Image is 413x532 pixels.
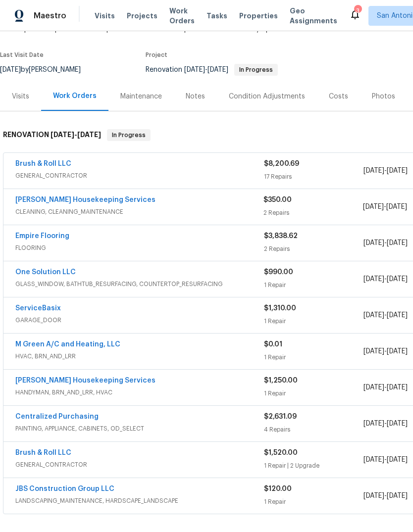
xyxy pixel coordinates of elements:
span: $8,200.69 [264,160,299,167]
span: $1,520.00 [264,449,298,456]
a: Centralized Purchasing [15,413,99,420]
div: 2 Repairs [263,208,362,218]
span: [DATE] [363,420,384,427]
span: GENERAL_CONTRACTOR [15,171,264,181]
a: Brush & Roll LLC [15,160,71,167]
span: [DATE] [363,203,384,210]
span: GLASS_WINDOW, BATHTUB_RESURFACING, COUNTERTOP_RESURFACING [15,279,264,289]
span: - [363,455,408,465]
span: $1,250.00 [264,377,298,384]
span: Geo Assignments [290,6,337,26]
div: Maintenance [120,92,162,101]
span: LANDSCAPING_MAINTENANCE, HARDSCAPE_LANDSCAPE [15,496,264,506]
div: Work Orders [53,91,97,101]
span: In Progress [235,67,277,73]
a: Empire Flooring [15,233,69,240]
span: - [363,346,408,356]
div: Photos [372,92,395,101]
span: [DATE] [77,131,101,138]
span: [DATE] [363,276,384,283]
span: [DATE] [387,312,408,319]
a: One Solution LLC [15,269,76,276]
a: JBS Construction Group LLC [15,485,114,492]
span: Projects [127,11,157,21]
span: - [363,491,408,501]
div: 1 Repair [264,316,363,326]
span: FLOORING [15,243,264,253]
span: PAINTING, APPLIANCE, CABINETS, OD_SELECT [15,424,264,434]
span: [DATE] [387,420,408,427]
span: Maestro [34,11,66,21]
span: $1,310.00 [264,305,296,312]
span: [DATE] [363,456,384,463]
span: Properties [239,11,278,21]
div: 17 Repairs [264,172,363,182]
div: 4 Repairs [264,425,363,435]
span: $2,631.09 [264,413,297,420]
span: - [363,166,408,176]
span: [DATE] [363,167,384,174]
span: Project [146,52,167,58]
span: Visits [95,11,115,21]
span: Tasks [206,12,227,19]
span: GARAGE_DOOR [15,315,264,325]
span: - [363,238,408,248]
span: - [184,66,228,73]
span: HVAC, BRN_AND_LRR [15,351,264,361]
span: [DATE] [387,276,408,283]
span: [DATE] [363,348,384,355]
span: [DATE] [387,240,408,246]
span: [DATE] [387,492,408,499]
span: [DATE] [386,203,407,210]
a: ServiceBasix [15,305,61,312]
span: - [363,310,408,320]
span: [DATE] [387,456,408,463]
span: [DATE] [363,240,384,246]
span: In Progress [108,130,150,140]
span: [DATE] [207,66,228,73]
div: Notes [186,92,205,101]
span: [DATE] [363,312,384,319]
div: 2 Repairs [264,244,363,254]
span: $120.00 [264,485,292,492]
span: - [363,419,408,429]
span: [DATE] [387,384,408,391]
span: - [51,131,101,138]
span: HANDYMAN, BRN_AND_LRR, HVAC [15,387,264,397]
span: CLEANING, CLEANING_MAINTENANCE [15,207,263,217]
a: [PERSON_NAME] Housekeeping Services [15,377,155,384]
span: $990.00 [264,269,293,276]
a: M Green A/C and Heating, LLC [15,341,120,348]
span: - [363,383,408,392]
div: 1 Repair [264,388,363,398]
a: [PERSON_NAME] Housekeeping Services [15,196,155,203]
div: 1 Repair | 2 Upgrade [264,461,363,471]
span: $3,838.62 [264,233,298,240]
span: [DATE] [51,131,74,138]
span: - [363,274,408,284]
span: Work Orders [169,6,195,26]
span: $0.01 [264,341,282,348]
span: $350.00 [263,196,292,203]
span: [DATE] [387,167,408,174]
div: 1 Repair [264,352,363,362]
div: 1 Repair [264,280,363,290]
div: Costs [329,92,348,101]
h6: RENOVATION [3,129,101,141]
span: [DATE] [363,384,384,391]
span: [DATE] [387,348,408,355]
span: [DATE] [363,492,384,499]
span: Renovation [146,66,278,73]
span: - [363,202,407,212]
span: GENERAL_CONTRACTOR [15,460,264,470]
div: 1 Repair [264,497,363,507]
a: Brush & Roll LLC [15,449,71,456]
div: 3 [354,6,361,16]
div: Condition Adjustments [229,92,305,101]
span: [DATE] [184,66,205,73]
div: Visits [12,92,29,101]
